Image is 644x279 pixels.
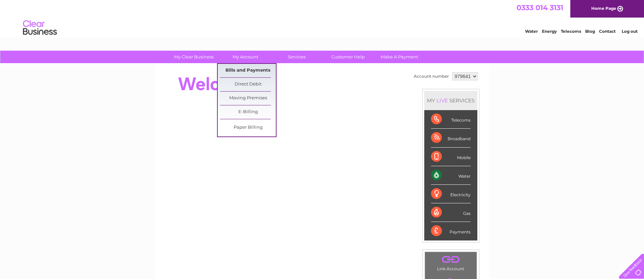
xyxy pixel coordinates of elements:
[599,29,616,34] a: Contact
[517,3,563,12] a: 0333 014 3131
[220,92,276,105] a: Moving Premises
[427,254,475,265] a: .
[269,51,325,63] a: Services
[220,64,276,77] a: Bills and Payments
[431,110,471,129] div: Telecoms
[431,203,471,222] div: Gas
[163,4,482,33] div: Clear Business is a trading name of Verastar Limited (registered in [GEOGRAPHIC_DATA] No. 3667643...
[220,121,276,134] a: Paper Billing
[217,51,273,63] a: My Account
[525,29,538,34] a: Water
[424,91,477,110] div: MY SERVICES
[585,29,595,34] a: Blog
[431,185,471,203] div: Electricity
[622,29,638,34] a: Log out
[542,29,557,34] a: Energy
[431,148,471,166] div: Mobile
[320,51,376,63] a: Customer Help
[561,29,581,34] a: Telecoms
[220,105,276,119] a: E-Billing
[431,222,471,240] div: Payments
[435,97,449,104] div: LIVE
[431,129,471,147] div: Broadband
[166,51,222,63] a: My Clear Business
[220,78,276,91] a: Direct Debit
[372,51,427,63] a: Make A Payment
[412,71,451,82] td: Account number
[23,18,57,38] img: logo.png
[425,252,477,273] td: Link Account
[431,166,471,185] div: Water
